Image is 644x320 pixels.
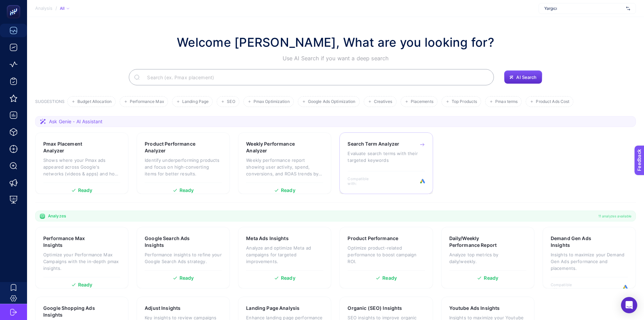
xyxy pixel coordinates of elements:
[536,99,569,104] span: Product Ads Cost
[145,141,201,154] h3: Product Performance Analyzer
[238,132,331,194] a: Weekly Performance AnalyzerWeekly performance report showing user activity, spend, conversions, a...
[281,276,295,280] span: Ready
[55,5,57,11] span: /
[449,251,526,265] p: Analyze top metrics by daily/weekly.
[227,99,235,104] span: SEO
[516,74,536,80] span: AI Search
[254,99,290,104] span: Pmax Optimization
[348,244,425,265] p: Optimize product-related performance to boost campaign ROI.
[551,251,628,272] p: Insights to maximize your Demand Gen Ads performance and placements.
[339,227,433,289] a: Product PerformanceOptimize product-related performance to boost campaign ROI.Ready
[281,188,295,193] span: Ready
[48,213,66,219] span: Analyzes
[626,5,630,12] img: svg%3e
[78,282,93,287] span: Ready
[43,235,99,249] h3: Performance Max Insights
[495,99,518,104] span: Pmax terms
[130,99,164,104] span: Performance Max
[348,305,402,312] h3: Organic (SEO) Insights
[246,157,323,177] p: Weekly performance report showing user activity, spend, conversions, and ROAS trends by week.
[145,251,222,265] p: Performance insights to refine your Google Search Ads strategy.
[246,305,300,312] h3: Landing Page Analysis
[182,99,209,104] span: Landing Page
[77,99,112,104] span: Budget Allocation
[621,297,637,313] div: Open Intercom Messenger
[43,141,99,154] h3: Pmax Placement Analyzer
[180,188,194,193] span: Ready
[452,99,477,104] span: Top Products
[49,118,102,125] span: Ask Genie - AI Assistant
[551,235,606,249] h3: Demand Gen Ads Insights
[308,99,356,104] span: Google Ads Optimization
[137,227,230,289] a: Google Search Ads InsightsPerformance insights to refine your Google Search Ads strategy.Ready
[504,70,542,84] button: AI Search
[35,6,53,11] span: Analysis
[246,141,303,154] h3: Weekly Performance Analyzer
[348,150,425,164] p: Evaluate search terms with their targeted keywords
[78,188,93,193] span: Ready
[598,213,631,219] span: 11 analyzes available
[43,251,120,272] p: Optimize your Performance Max Campaigns with the in-depth pmax insights.
[543,227,636,289] a: Demand Gen Ads InsightsInsights to maximize your Demand Gen Ads performance and placements.Compat...
[449,305,500,312] h3: Youtube Ads Insights
[177,54,494,62] p: Use AI Search if you want a deep search
[60,6,69,11] div: All
[348,176,378,186] span: Compatible with:
[411,99,433,104] span: Placements
[35,99,65,107] h3: SUGGESTIONS
[382,276,397,280] span: Ready
[374,99,392,104] span: Creatives
[43,305,100,318] h3: Google Shopping Ads Insights
[238,227,331,289] a: Meta Ads InsightsAnalyze and optimize Meta ad campaigns for targeted improvements.Ready
[484,276,498,280] span: Ready
[177,33,494,51] h1: Welcome [PERSON_NAME], What are you looking for?
[43,157,120,177] p: Shows where your Pmax ads appeared across Google's networks (videos & apps) and how each placemen...
[180,276,194,280] span: Ready
[35,132,128,194] a: Pmax Placement AnalyzerShows where your Pmax ads appeared across Google's networks (videos & apps...
[246,235,288,242] h3: Meta Ads Insights
[544,6,623,11] span: Yargıcı
[137,132,230,194] a: Product Performance AnalyzerIdentify underperforming products and focus on high-converting items ...
[246,244,323,265] p: Analyze and optimize Meta ad campaigns for targeted improvements.
[4,2,26,7] span: Feedback
[441,227,534,289] a: Daily/Weekly Performance ReportAnalyze top metrics by daily/weekly.Ready
[348,235,398,242] h3: Product Performance
[551,282,581,292] span: Compatible with:
[145,305,181,312] h3: Adjust Insights
[348,141,399,147] h3: Search Term Analyzer
[35,227,128,289] a: Performance Max InsightsOptimize your Performance Max Campaigns with the in-depth pmax insights.R...
[142,68,488,87] input: Search
[145,235,201,249] h3: Google Search Ads Insights
[145,157,222,177] p: Identify underperforming products and focus on high-converting items for better results.
[339,132,433,194] a: Search Term AnalyzerEvaluate search terms with their targeted keywordsCompatible with:
[449,235,506,249] h3: Daily/Weekly Performance Report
